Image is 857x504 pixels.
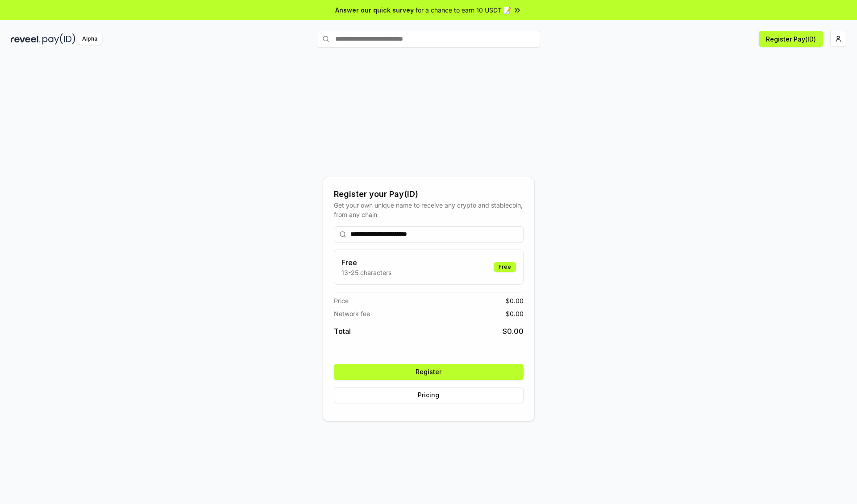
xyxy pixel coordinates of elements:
[506,309,524,318] span: $ 0.00
[506,296,524,305] span: $ 0.00
[334,296,349,305] span: Price
[759,31,823,47] button: Register Pay(ID)
[334,326,351,337] span: Total
[77,33,102,45] div: Alpha
[335,5,414,15] span: Answer our quick survey
[494,262,516,272] div: Free
[334,387,524,403] button: Pricing
[334,309,370,318] span: Network fee
[341,257,391,268] h3: Free
[42,33,75,45] img: pay_id
[416,5,511,15] span: for a chance to earn 10 USDT 📝
[334,200,524,219] div: Get your own unique name to receive any crypto and stablecoin, from any chain
[334,364,524,380] button: Register
[341,268,391,277] p: 13-25 characters
[11,33,41,45] img: reveel_dark
[503,326,524,337] span: $ 0.00
[334,188,524,200] div: Register your Pay(ID)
